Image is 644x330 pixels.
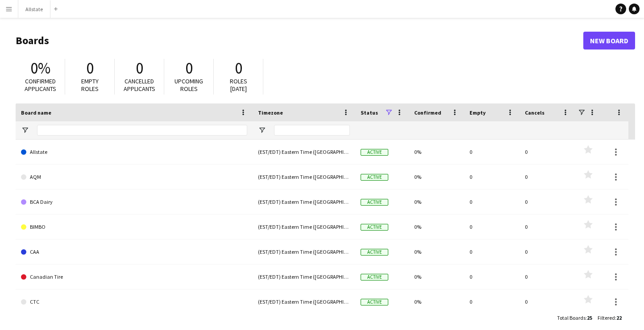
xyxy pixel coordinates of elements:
[361,249,388,256] span: Active
[519,190,575,214] div: 0
[253,264,355,289] div: (EST/EDT) Eastern Time ([GEOGRAPHIC_DATA] & [GEOGRAPHIC_DATA])
[361,224,388,231] span: Active
[258,126,266,134] button: Open Filter Menu
[519,214,575,239] div: 0
[409,289,464,314] div: 0%
[21,109,51,116] span: Board name
[253,239,355,264] div: (EST/EDT) Eastern Time ([GEOGRAPHIC_DATA] & [GEOGRAPHIC_DATA])
[25,77,56,93] span: Confirmed applicants
[21,126,29,134] button: Open Filter Menu
[361,109,378,116] span: Status
[598,309,622,326] div: :
[519,264,575,289] div: 0
[21,264,247,289] a: Canadian Tire
[583,32,635,49] a: New Board
[616,314,622,321] span: 22
[409,239,464,264] div: 0%
[409,140,464,164] div: 0%
[409,264,464,289] div: 0%
[525,109,544,116] span: Cancels
[361,149,388,156] span: Active
[409,214,464,239] div: 0%
[464,289,519,314] div: 0
[519,165,575,189] div: 0
[230,77,247,93] span: Roles [DATE]
[469,109,486,116] span: Empty
[519,289,575,314] div: 0
[253,165,355,189] div: (EST/EDT) Eastern Time ([GEOGRAPHIC_DATA] & [GEOGRAPHIC_DATA])
[253,190,355,214] div: (EST/EDT) Eastern Time ([GEOGRAPHIC_DATA] & [GEOGRAPHIC_DATA])
[519,239,575,264] div: 0
[361,274,388,280] span: Active
[464,165,519,189] div: 0
[86,58,94,78] span: 0
[598,314,615,321] span: Filtered
[16,34,583,47] h1: Boards
[30,58,50,78] span: 0%
[37,125,247,136] input: Board name Filter Input
[21,140,247,165] a: Allstate
[361,199,388,206] span: Active
[361,299,388,305] span: Active
[519,140,575,164] div: 0
[258,109,283,116] span: Timezone
[136,58,143,78] span: 0
[409,165,464,189] div: 0%
[464,239,519,264] div: 0
[235,58,242,78] span: 0
[21,239,247,264] a: CAA
[361,174,388,181] span: Active
[253,214,355,239] div: (EST/EDT) Eastern Time ([GEOGRAPHIC_DATA] & [GEOGRAPHIC_DATA])
[21,289,247,314] a: CTC
[21,214,247,239] a: BIMBO
[175,77,203,93] span: Upcoming roles
[414,109,441,116] span: Confirmed
[557,314,586,321] span: Total Boards
[464,214,519,239] div: 0
[185,58,193,78] span: 0
[18,0,50,18] button: Allstate
[409,190,464,214] div: 0%
[124,77,155,93] span: Cancelled applicants
[464,190,519,214] div: 0
[587,314,592,321] span: 25
[21,165,247,190] a: AQM
[81,77,99,93] span: Empty roles
[464,264,519,289] div: 0
[21,190,247,214] a: BCA Dairy
[253,140,355,164] div: (EST/EDT) Eastern Time ([GEOGRAPHIC_DATA] & [GEOGRAPHIC_DATA])
[557,309,592,326] div: :
[253,289,355,314] div: (EST/EDT) Eastern Time ([GEOGRAPHIC_DATA] & [GEOGRAPHIC_DATA])
[464,140,519,164] div: 0
[274,125,350,136] input: Timezone Filter Input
